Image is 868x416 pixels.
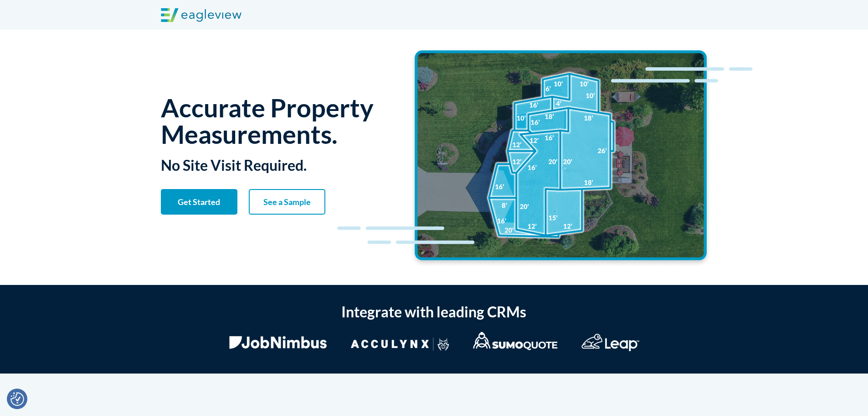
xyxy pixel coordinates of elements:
[161,156,307,174] span: No Site Visit Required.
[249,189,325,215] a: See a Sample
[161,92,374,149] span: Accurate Property Measurements.
[263,197,311,207] strong: See a Sample
[161,189,237,215] a: Get Started
[341,303,526,321] span: Integrate with leading CRMs
[178,197,220,207] strong: Get Started
[10,392,24,406] img: Revisit consent button
[10,392,24,406] button: Consent Preferences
